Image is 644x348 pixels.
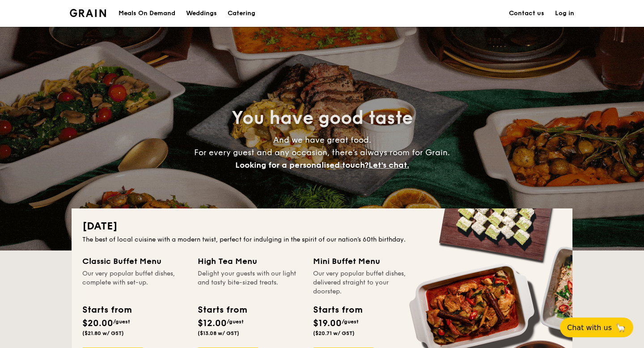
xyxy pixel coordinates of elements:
[369,160,409,170] span: Let's chat.
[82,255,187,267] div: Classic Buffet Menu
[70,9,106,17] img: Grain
[232,107,413,129] span: You have good taste
[82,269,187,296] div: Our very popular buffet dishes, complete with set-up.
[567,323,612,332] span: Chat with us
[82,303,131,317] div: Starts from
[560,318,633,337] button: Chat with us🦙
[82,219,562,233] h2: [DATE]
[194,135,450,170] span: And we have great food. For every guest and any occasion, there’s always room for Grain.
[198,330,239,336] span: ($13.08 w/ GST)
[313,330,355,336] span: ($20.71 w/ GST)
[113,318,130,325] span: /guest
[198,269,302,296] div: Delight your guests with our light and tasty bite-sized treats.
[615,323,626,333] span: 🦙
[313,303,362,317] div: Starts from
[313,318,342,329] span: $19.00
[313,255,418,267] div: Mini Buffet Menu
[198,318,227,329] span: $12.00
[235,160,369,170] span: Looking for a personalised touch?
[82,330,124,336] span: ($21.80 w/ GST)
[70,9,106,17] a: Logotype
[82,318,113,329] span: $20.00
[313,269,418,296] div: Our very popular buffet dishes, delivered straight to your doorstep.
[198,255,302,267] div: High Tea Menu
[198,303,246,317] div: Starts from
[342,318,359,325] span: /guest
[227,318,244,325] span: /guest
[82,235,562,244] div: The best of local cuisine with a modern twist, perfect for indulging in the spirit of our nation’...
